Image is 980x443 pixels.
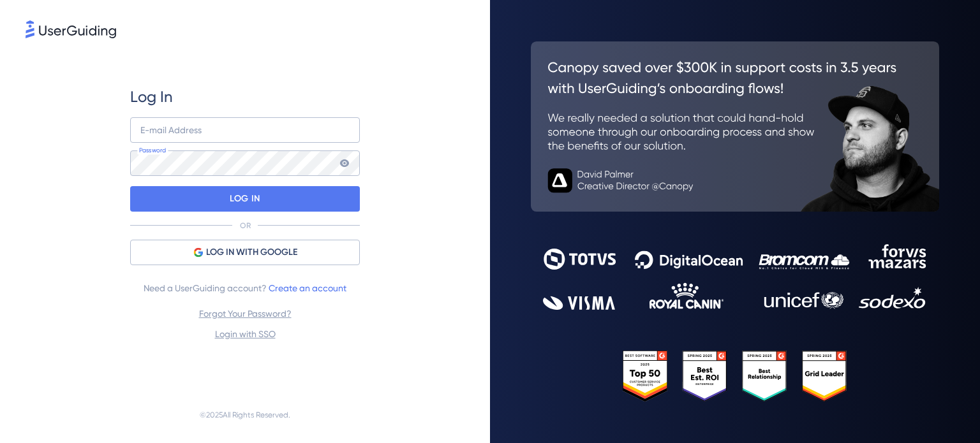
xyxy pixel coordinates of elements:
[215,329,276,339] a: Login with SSO
[269,283,346,293] a: Create an account
[200,407,290,423] span: © 2025 All Rights Reserved.
[531,41,939,212] img: 26c0aa7c25a843aed4baddd2b5e0fa68.svg
[144,280,346,296] span: Need a UserGuiding account?
[623,351,847,402] img: 25303e33045975176eb484905ab012ff.svg
[206,245,297,260] span: LOG IN WITH GOOGLE
[130,117,360,143] input: example@company.com
[130,87,173,107] span: Log In
[26,20,116,38] img: 8faab4ba6bc7696a72372aa768b0286c.svg
[240,221,251,231] p: OR
[199,309,292,319] a: Forgot Your Password?
[230,189,260,209] p: LOG IN
[543,244,927,309] img: 9302ce2ac39453076f5bc0f2f2ca889b.svg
